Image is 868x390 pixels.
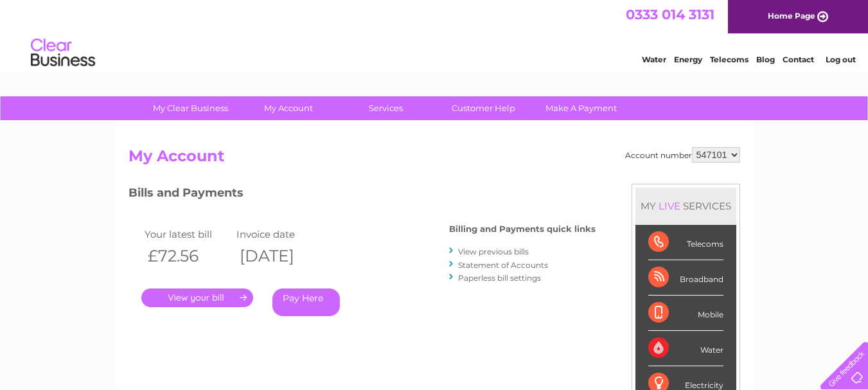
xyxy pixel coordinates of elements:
a: Blog [756,55,775,64]
a: My Account [235,96,341,120]
a: View previous bills [458,247,529,256]
a: Statement of Accounts [458,260,548,270]
a: . [141,288,253,307]
a: Pay Here [272,288,340,316]
a: My Clear Business [137,96,244,120]
a: Customer Help [430,96,536,120]
h3: Bills and Payments [128,184,596,206]
a: Log out [826,55,856,64]
div: Water [648,331,723,366]
h2: My Account [128,147,740,172]
a: Energy [674,55,702,64]
a: Water [642,55,666,64]
div: Mobile [648,296,723,331]
th: £72.56 [141,243,234,269]
div: Clear Business is a trading name of Verastar Limited (registered in [GEOGRAPHIC_DATA] No. 3667643... [131,7,738,62]
div: Telecoms [648,225,723,260]
img: logo.png [30,33,96,73]
h4: Billing and Payments quick links [449,224,596,234]
a: Paperless bill settings [458,273,541,283]
div: Account number [625,147,740,163]
a: Services [333,96,439,120]
td: Your latest bill [141,226,234,243]
a: Contact [783,55,814,64]
div: Broadband [648,260,723,296]
a: Make A Payment [528,96,634,120]
div: LIVE [656,200,683,212]
div: MY SERVICES [635,188,736,224]
a: Telecoms [710,55,748,64]
th: [DATE] [233,243,326,269]
td: Invoice date [233,226,326,243]
a: 0333 014 3131 [626,6,714,22]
